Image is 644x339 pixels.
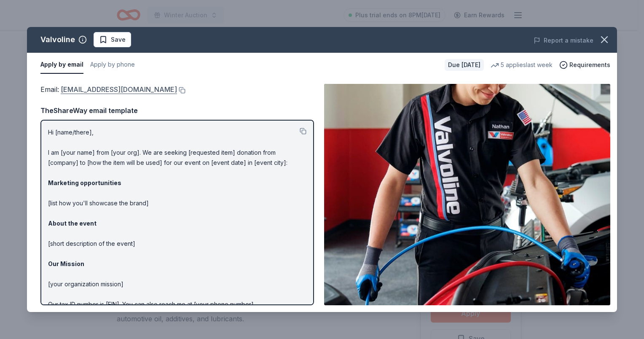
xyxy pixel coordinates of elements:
span: Requirements [569,60,610,70]
button: Report a mistake [534,35,593,46]
button: Apply by phone [90,56,135,74]
strong: About the event [48,220,97,227]
div: Valvoline [40,33,75,46]
span: Email : [40,85,177,94]
img: Image for Valvoline [324,84,610,305]
button: Requirements [559,60,610,70]
div: TheShareWay email template [40,105,314,116]
a: [EMAIL_ADDRESS][DOMAIN_NAME] [61,84,177,95]
button: Save [94,32,131,47]
div: Due [DATE] [445,59,484,71]
button: Apply by email [40,56,83,74]
div: 5 applies last week [491,60,553,70]
strong: Marketing opportunities [48,179,121,186]
strong: Our Mission [48,260,84,267]
span: Save [111,35,126,45]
